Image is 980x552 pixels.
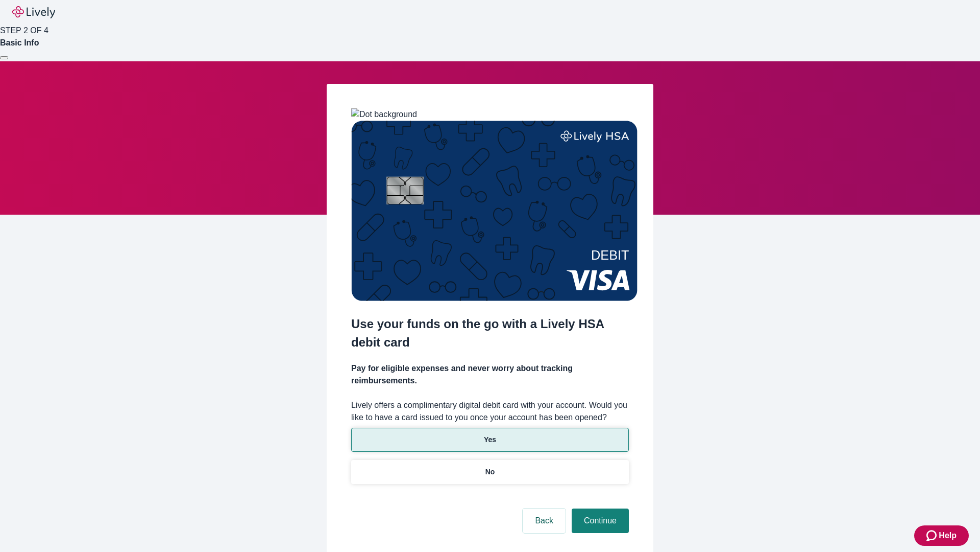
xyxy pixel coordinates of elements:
[351,121,638,301] img: Debit card
[351,428,629,452] button: Yes
[351,362,629,387] h4: Pay for eligible expenses and never worry about tracking reimbursements.
[484,434,496,445] p: Yes
[351,108,417,121] img: Dot background
[939,530,957,542] span: Help
[523,509,566,533] button: Back
[572,509,629,533] button: Continue
[351,399,629,424] label: Lively offers a complimentary digital debit card with your account. Would you like to have a card...
[914,525,969,546] button: Zendesk support iconHelp
[926,530,939,542] svg: Zendesk support icon
[485,467,495,477] p: No
[12,6,55,18] img: Lively
[351,460,629,484] button: No
[351,315,629,352] h2: Use your funds on the go with a Lively HSA debit card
